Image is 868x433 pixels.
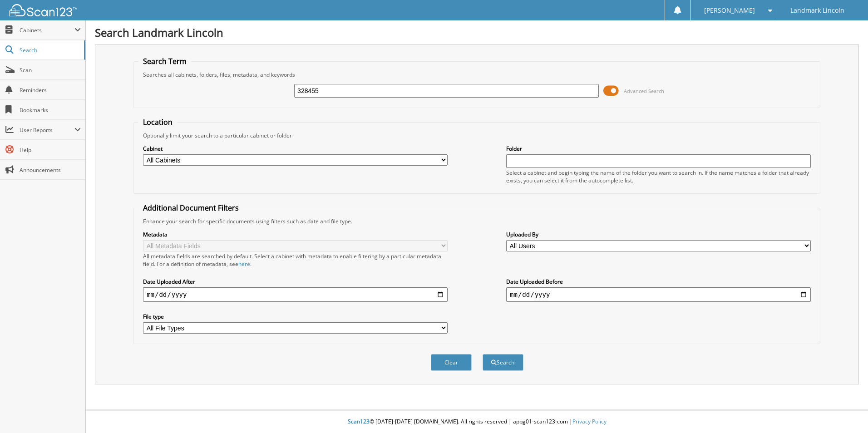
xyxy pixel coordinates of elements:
[20,26,74,34] span: Cabinets
[704,8,755,13] span: [PERSON_NAME]
[143,231,448,238] label: Metadata
[506,145,811,153] label: Folder
[20,46,79,54] span: Search
[483,354,523,371] button: Search
[143,287,448,302] input: start
[143,313,448,320] label: File type
[138,132,815,139] div: Optionally limit your search to a particular cabinet or folder
[506,169,811,184] div: Select a cabinet and begin typing the name of the folder you want to search in. If the name match...
[143,278,448,285] label: Date Uploaded After
[20,66,81,74] span: Scan
[238,260,250,268] a: here
[348,418,370,425] span: Scan123
[143,252,448,268] div: All metadata fields are searched by default. Select a cabinet with metadata to enable filtering b...
[20,166,81,174] span: Announcements
[138,56,191,66] legend: Search Term
[143,145,448,153] label: Cabinet
[572,418,607,425] a: Privacy Policy
[823,389,868,433] iframe: Chat Widget
[138,117,177,127] legend: Location
[138,217,815,225] div: Enhance your search for specific documents using filters such as date and file type.
[86,411,868,433] div: © [DATE]-[DATE] [DOMAIN_NAME]. All rights reserved | appg01-scan123-com |
[431,354,472,371] button: Clear
[20,126,74,134] span: User Reports
[506,231,811,238] label: Uploaded By
[20,86,81,94] span: Reminders
[624,88,664,94] span: Advanced Search
[9,4,77,16] img: scan123-logo-white.svg
[790,8,844,13] span: Landmark Lincoln
[138,71,815,79] div: Searches all cabinets, folders, files, metadata, and keywords
[95,25,859,40] h1: Search Landmark Lincoln
[138,203,243,213] legend: Additional Document Filters
[20,146,81,154] span: Help
[506,278,811,285] label: Date Uploaded Before
[20,106,81,114] span: Bookmarks
[506,287,811,302] input: end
